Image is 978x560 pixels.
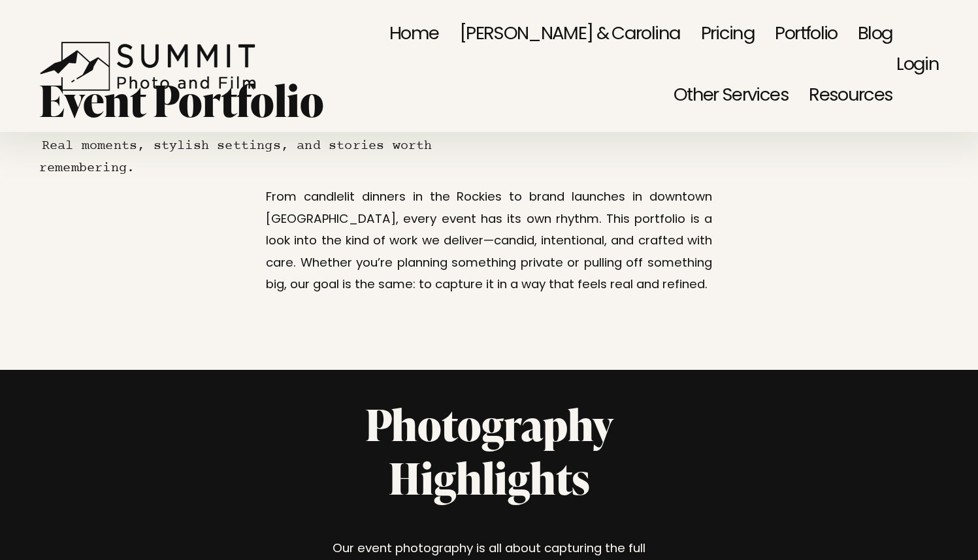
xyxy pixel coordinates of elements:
img: Summit Photo and Film [39,41,265,91]
span: Other Services [674,68,789,125]
a: [PERSON_NAME] & Carolina [459,5,680,66]
span: Resources [809,68,892,125]
a: folder dropdown [809,66,892,127]
code: Real moments, stylish settings, and stories worth remembering. [39,135,440,179]
a: Login [896,37,939,95]
strong: Photography Highlights [365,395,621,508]
a: Portfolio [775,5,837,66]
a: Home [389,5,438,66]
p: From candlelit dinners in the Rockies to brand launches in downtown [GEOGRAPHIC_DATA], every even... [266,187,712,296]
a: Pricing [701,5,755,66]
a: folder dropdown [674,66,789,127]
a: Blog [858,5,892,66]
